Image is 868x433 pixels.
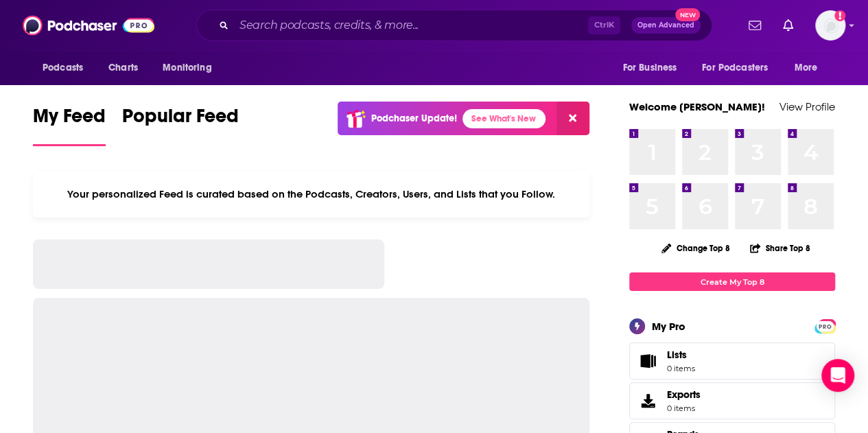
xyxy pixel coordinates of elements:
[629,382,835,419] a: Exports
[817,321,833,331] span: PRO
[653,239,738,257] button: Change Top 8
[817,320,833,331] a: PRO
[163,58,211,78] span: Monitoring
[99,55,146,81] a: Charts
[652,320,685,333] div: My Pro
[33,171,589,218] div: Your personalized Feed is curated based on the Podcasts, Creators, Users, and Lists that you Follow.
[622,58,677,78] span: For Business
[667,388,701,401] span: Exports
[675,8,700,21] span: New
[785,55,835,81] button: open menu
[693,55,788,81] button: open menu
[779,100,835,113] a: View Profile
[33,55,101,81] button: open menu
[613,55,694,81] button: open menu
[743,14,766,37] a: Show notifications dropdown
[629,272,835,291] a: Create My Top 8
[637,22,694,29] span: Open Advanced
[631,17,701,34] button: Open AdvancedNew
[629,342,835,379] a: Lists
[834,10,845,21] svg: Add a profile image
[667,364,695,373] span: 0 items
[122,104,239,146] a: Popular Feed
[371,113,457,124] p: Podchaser Update!
[667,403,701,413] span: 0 items
[588,16,620,34] span: Ctrl K
[196,10,712,41] div: Search podcasts, credits, & more...
[23,12,154,38] img: Podchaser - Follow, Share and Rate Podcasts
[749,235,811,261] button: Share Top 8
[234,14,588,36] input: Search podcasts, credits, & more...
[777,14,799,37] a: Show notifications dropdown
[702,58,768,78] span: For Podcasters
[629,100,765,113] a: Welcome [PERSON_NAME]!
[43,58,83,78] span: Podcasts
[33,104,106,136] span: My Feed
[795,58,818,78] span: More
[33,104,106,146] a: My Feed
[815,10,845,40] img: User Profile
[815,10,845,40] span: Logged in as meg_reilly_edl
[634,391,661,410] span: Exports
[667,349,687,361] span: Lists
[153,55,229,81] button: open menu
[122,104,239,136] span: Popular Feed
[667,349,695,361] span: Lists
[108,58,138,78] span: Charts
[462,109,546,128] a: See What's New
[634,351,661,371] span: Lists
[821,359,854,392] div: Open Intercom Messenger
[815,10,845,40] button: Show profile menu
